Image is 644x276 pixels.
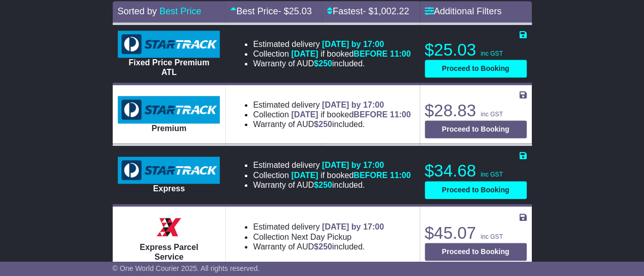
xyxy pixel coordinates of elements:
span: 250 [319,120,332,129]
span: inc GST [481,111,503,118]
span: Fixed Price Premium ATL [128,58,209,77]
span: Express [153,184,185,193]
button: Proceed to Booking [425,60,527,78]
span: Next Day Pickup [291,233,351,241]
button: Proceed to Booking [425,120,527,138]
span: [DATE] by 17:00 [322,40,384,48]
span: $ [314,242,332,251]
span: 250 [319,242,332,251]
button: Proceed to Booking [425,243,527,261]
span: 11:00 [390,110,411,119]
span: [DATE] by 17:00 [322,101,384,109]
span: inc GST [481,171,503,178]
span: - $ [363,6,409,16]
span: Premium [151,124,186,133]
a: Additional Filters [425,6,502,16]
span: [DATE] by 17:00 [322,161,384,169]
span: Sorted by [118,6,157,16]
li: Estimated delivery [253,39,410,49]
span: $ [314,120,332,129]
li: Collection [253,170,410,180]
span: inc GST [481,50,503,57]
a: Best Price- $25.03 [230,6,312,16]
span: 25.03 [289,6,312,16]
li: Warranty of AUD included. [253,180,410,190]
span: 11:00 [390,49,411,58]
img: StarTrack: Express [118,157,220,184]
li: Warranty of AUD included. [253,242,384,252]
span: $ [314,59,332,68]
li: Estimated delivery [253,100,410,110]
li: Warranty of AUD included. [253,119,410,129]
span: if booked [291,49,410,58]
li: Estimated delivery [253,160,410,170]
li: Collection [253,110,410,119]
img: Border Express: Express Parcel Service [153,212,184,242]
p: $28.83 [425,101,527,121]
span: 250 [319,181,332,189]
p: $45.07 [425,223,527,243]
span: BEFORE [353,171,388,180]
span: if booked [291,110,410,119]
li: Warranty of AUD included. [253,59,410,68]
span: if booked [291,171,410,180]
span: 1,002.22 [373,6,409,16]
span: [DATE] [291,110,318,119]
a: Best Price [160,6,201,16]
span: [DATE] [291,171,318,180]
span: $ [314,181,332,189]
p: $34.68 [425,161,527,181]
span: - $ [278,6,312,16]
span: 11:00 [390,171,411,180]
span: [DATE] [291,49,318,58]
span: [DATE] by 17:00 [322,222,384,231]
button: Proceed to Booking [425,181,527,199]
span: BEFORE [353,49,388,58]
li: Estimated delivery [253,222,384,232]
span: Express Parcel Service [140,243,198,261]
span: inc GST [481,233,503,240]
img: StarTrack: Fixed Price Premium ATL [118,31,220,58]
a: Fastest- $1,002.22 [327,6,409,16]
span: © One World Courier 2025. All rights reserved. [113,264,260,272]
img: StarTrack: Premium [118,96,220,123]
span: 250 [319,59,332,68]
li: Collection [253,232,384,242]
p: $25.03 [425,40,527,60]
li: Collection [253,49,410,59]
span: BEFORE [353,110,388,119]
